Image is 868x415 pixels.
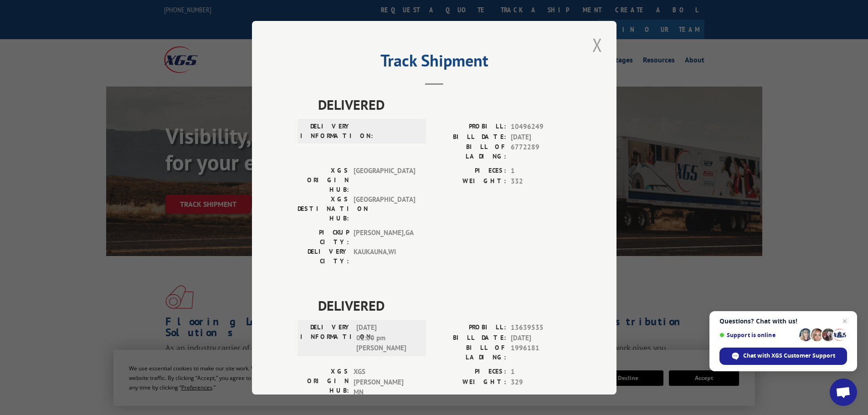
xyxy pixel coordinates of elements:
label: PIECES: [434,367,506,377]
label: DELIVERY INFORMATION: [300,122,352,141]
span: [PERSON_NAME] , GA [354,228,415,247]
span: [DATE] 01:00 pm [PERSON_NAME] [356,323,418,354]
label: PICKUP CITY: [298,228,349,247]
label: BILL OF LADING: [434,142,506,161]
button: Close modal [590,32,605,57]
span: DELIVERED [318,295,571,316]
span: 332 [511,176,571,186]
h2: Track Shipment [298,54,571,72]
span: Chat with XGS Customer Support [743,352,835,360]
span: 10496249 [511,122,571,132]
span: [DATE] [511,333,571,343]
span: [DATE] [511,132,571,142]
label: BILL DATE: [434,132,506,142]
span: Support is online [719,332,796,338]
span: DELIVERED [318,94,571,115]
label: DELIVERY CITY: [298,247,349,266]
span: XGS [PERSON_NAME] MN [354,367,415,398]
span: 13639535 [511,323,571,333]
span: 1 [511,166,571,176]
label: PIECES: [434,166,506,176]
label: XGS ORIGIN HUB: [298,166,349,195]
label: PROBILL: [434,122,506,132]
label: XGS ORIGIN HUB: [298,367,349,398]
label: WEIGHT: [434,176,506,186]
label: XGS DESTINATION HUB: [298,195,349,223]
span: 1 [511,367,571,377]
span: Chat with XGS Customer Support [719,348,847,365]
label: PROBILL: [434,323,506,333]
label: WEIGHT: [434,377,506,387]
label: DELIVERY INFORMATION: [300,323,352,354]
span: [GEOGRAPHIC_DATA] [354,166,415,195]
label: BILL OF LADING: [434,343,506,362]
a: Open chat [830,379,857,406]
span: 329 [511,377,571,387]
span: KAUKAUNA , WI [354,247,415,266]
span: [GEOGRAPHIC_DATA] [354,195,415,223]
label: BILL DATE: [434,333,506,343]
span: Questions? Chat with us! [719,318,847,325]
span: 1996181 [511,343,571,362]
span: 6772289 [511,142,571,161]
